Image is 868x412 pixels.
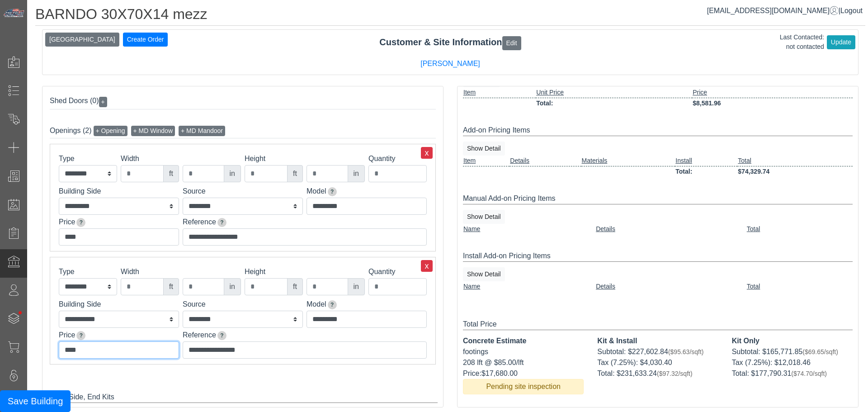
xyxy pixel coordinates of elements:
button: Show Detail [463,142,505,156]
a: [PERSON_NAME] [420,60,480,67]
span: Insert a price to be included in the quote total. [76,331,85,340]
span: $17,680.00 [481,369,518,377]
label: Source [183,299,303,310]
span: Enter model number for custom Man Door. [328,300,337,309]
div: Concrete Estimate [463,336,584,346]
div: Last Contacted: not contacted [780,33,824,52]
div: Total: $231,633.24 [597,368,718,379]
label: Height [245,266,303,277]
label: Width [121,266,179,277]
label: Model [307,299,427,310]
td: Total [737,156,853,166]
div: in [348,165,365,182]
td: Price [692,87,853,98]
div: Total: $177,790.31 [732,368,853,379]
div: Subtotal: $165,771.85 [732,346,853,357]
div: in [224,165,241,182]
div: Tax (7.25%): $4,030.40 [597,357,718,368]
h1: BARNDO 30X70X14 mezz [35,5,865,26]
button: + Opening [94,126,127,136]
label: Model [307,186,427,197]
div: ft [163,165,179,182]
div: Kit & Install [597,336,718,346]
td: Materials [581,156,675,166]
div: ft [287,165,303,182]
button: Create Order [123,33,168,47]
div: ft [287,278,303,295]
button: Show Detail [463,210,505,224]
div: Install Add-on Pricing Items [463,251,853,262]
span: ($69.65/sqft) [802,348,838,355]
span: ($97.32/sqft) [657,370,693,377]
div: Subtotal: $227,602.84 [597,346,718,357]
span: Include a link to the source of the door. [217,331,226,340]
div: 208 lft @ $85.00/lft [463,357,584,368]
div: Pending site inspection [463,379,584,394]
td: Name [463,224,595,234]
td: Details [595,224,746,234]
td: $8,581.96 [692,98,853,109]
span: ($95.63/sqft) [668,348,704,355]
div: Price: [463,368,584,379]
button: + [99,97,107,107]
div: Manual Add-on Pricing Items [463,193,853,204]
td: Total [746,224,853,234]
button: + MD Mandoor [179,126,225,136]
button: Show Detail [463,267,505,281]
label: Building Side [59,299,179,310]
label: Reference [183,217,427,227]
label: Source [183,186,303,197]
td: Total [746,281,853,292]
label: Width [121,153,179,164]
div: Openings (2) [50,124,436,138]
span: ($74.70/sqft) [791,370,827,377]
td: Total: [536,98,692,109]
td: Details [509,156,581,166]
label: Quantity [368,266,427,277]
div: Kit Only [732,336,853,346]
span: Logout [840,7,863,14]
td: Item [463,156,509,166]
label: Type [59,266,117,277]
div: Total Price [463,319,853,330]
td: Install [675,156,737,166]
div: ft [163,278,179,295]
a: [EMAIL_ADDRESS][DOMAIN_NAME] [707,7,839,14]
span: Include a link to the source of the door. [217,218,226,227]
label: Type [59,153,117,164]
button: x [421,260,433,272]
div: Customer & Site Information [42,35,858,50]
div: Tax (7.25%): $12,018.46 [732,357,853,368]
label: Height [245,153,303,164]
button: x [421,147,433,159]
div: Front, Side, End Kits [48,392,438,403]
div: in [348,278,365,295]
div: Add-on Pricing Items [463,125,853,136]
button: + MD Window [131,126,175,136]
label: Price [59,330,179,341]
div: footings [463,346,584,357]
div: Shed Doors (0) [50,93,436,109]
div: in [224,278,241,295]
td: Details [595,281,746,292]
label: Price [59,217,179,227]
td: Name [463,281,595,292]
td: $74,329.74 [737,166,853,177]
label: Reference [183,330,427,341]
span: Insert a price to be included in the quote total. [76,218,85,227]
div: | [707,5,863,16]
label: Quantity [368,153,427,164]
td: Unit Price [536,87,692,98]
span: Enter model number for custom Man Door. [328,187,337,196]
label: Building Side [59,186,179,197]
img: Metals Direct Inc Logo [3,8,25,18]
td: Total: [675,166,737,177]
button: [GEOGRAPHIC_DATA] [45,33,119,47]
td: Item [463,87,536,98]
span: • [9,298,32,327]
button: Edit [502,36,521,50]
button: Update [827,35,855,49]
